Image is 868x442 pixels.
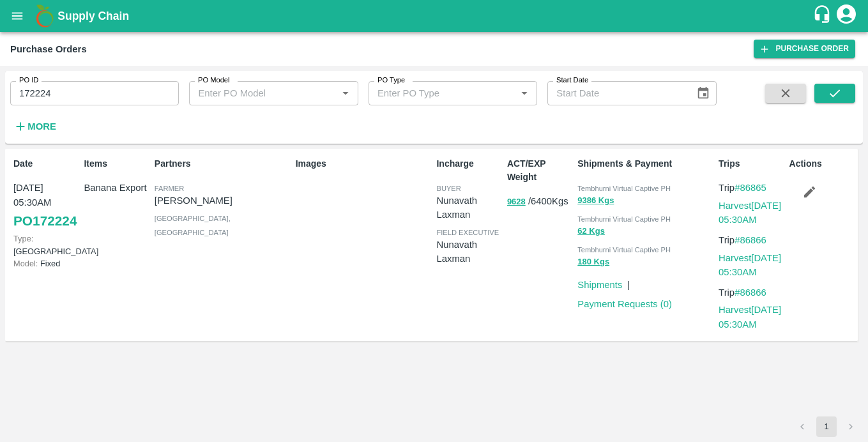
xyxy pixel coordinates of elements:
input: Enter PO Model [193,85,316,102]
span: buyer [436,185,461,192]
a: #86866 [735,235,766,245]
p: Trips [719,157,784,171]
span: Farmer [155,185,184,192]
p: Images [296,157,432,171]
button: open drawer [3,1,32,31]
div: | [622,273,630,292]
nav: pagination navigation [790,416,863,437]
div: account of current user [835,3,858,29]
a: Supply Chain [57,7,812,25]
a: Harvest[DATE] 05:30AM [719,305,781,329]
span: Tembhurni Virtual Captive PH [577,185,671,192]
button: 62 Kgs [577,224,605,239]
input: Start Date [547,81,685,105]
button: Open [337,85,354,102]
a: PO172224 [13,210,77,232]
input: Enter PO Type [372,85,496,102]
p: Actions [789,157,855,171]
button: 180 Kgs [577,255,609,270]
p: Items [84,157,149,171]
span: [GEOGRAPHIC_DATA] , [GEOGRAPHIC_DATA] [155,215,231,236]
label: Start Date [556,75,588,86]
p: Trip [719,233,784,247]
p: Partners [155,157,291,171]
a: Harvest[DATE] 05:30AM [719,201,781,225]
input: Enter PO ID [10,81,179,105]
b: Supply Chain [57,10,129,22]
p: / 6400 Kgs [507,194,572,209]
span: Type: [13,234,33,243]
label: PO Type [377,75,405,86]
p: Shipments & Payment [577,157,713,171]
a: Payment Requests (0) [577,299,672,309]
label: PO ID [19,75,38,86]
button: More [10,116,59,137]
div: customer-support [812,4,835,27]
button: page 1 [816,416,837,437]
span: Model: [13,259,38,268]
span: Tembhurni Virtual Captive PH [577,246,671,254]
p: Trip [719,286,784,300]
div: Purchase Orders [10,41,87,57]
span: field executive [436,229,499,236]
p: [GEOGRAPHIC_DATA] [13,232,79,257]
p: Incharge [436,157,501,171]
p: Fixed [13,257,79,270]
img: logo [32,3,57,29]
a: Shipments [577,280,622,290]
label: PO Model [198,75,230,86]
a: #86866 [735,287,766,298]
p: Date [13,157,79,171]
a: #86865 [735,183,766,193]
a: Harvest[DATE] 05:30AM [719,253,781,277]
span: Tembhurni Virtual Captive PH [577,215,671,223]
p: [PERSON_NAME] [155,194,291,208]
strong: More [27,121,56,132]
p: Trip [719,181,784,195]
button: 9386 Kgs [577,194,614,208]
button: 9628 [507,195,526,210]
p: Nunavath Laxman [436,238,501,266]
p: Nunavath Laxman [436,194,501,222]
p: ACT/EXP Weight [507,157,572,184]
a: Purchase Order [754,40,855,58]
p: Banana Export [84,181,149,195]
button: Choose date [691,81,715,105]
p: [DATE] 05:30AM [13,181,79,210]
button: Open [516,85,533,102]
